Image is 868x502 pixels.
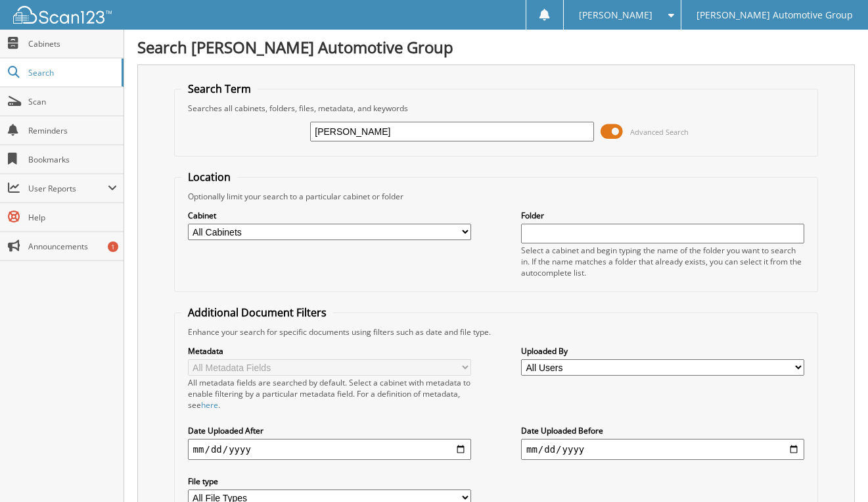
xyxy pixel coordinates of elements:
legend: Search Term [181,82,258,96]
h1: Search [PERSON_NAME] Automotive Group [137,36,855,58]
label: Date Uploaded Before [521,425,804,436]
label: Folder [521,210,804,221]
label: Uploaded By [521,345,804,357]
span: [PERSON_NAME] Automotive Group [697,11,853,19]
div: All metadata fields are searched by default. Select a cabinet with metadata to enable filtering b... [188,377,471,411]
legend: Additional Document Filters [181,305,333,320]
img: scan123-logo-white.svg [13,6,112,24]
input: end [521,439,804,460]
iframe: Chat Widget [802,439,868,502]
span: Search [28,67,115,78]
span: Bookmarks [28,154,117,165]
input: start [188,439,471,460]
div: 1 [108,241,118,252]
label: Date Uploaded After [188,425,471,436]
span: Scan [28,96,117,107]
div: Searches all cabinets, folders, files, metadata, and keywords [181,103,811,114]
span: Help [28,212,117,223]
div: Enhance your search for specific documents using filters such as date and file type. [181,326,811,338]
a: here [201,399,218,411]
span: Reminders [28,125,117,136]
span: User Reports [28,183,108,194]
span: [PERSON_NAME] [579,11,652,19]
label: Cabinet [188,210,471,221]
label: File type [188,476,471,487]
div: Optionally limit your search to a particular cabinet or folder [181,191,811,202]
span: Cabinets [28,38,117,49]
span: Advanced Search [630,127,689,137]
label: Metadata [188,345,471,357]
legend: Location [181,170,237,184]
div: Select a cabinet and begin typing the name of the folder you want to search in. If the name match... [521,245,804,278]
span: Announcements [28,241,117,252]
